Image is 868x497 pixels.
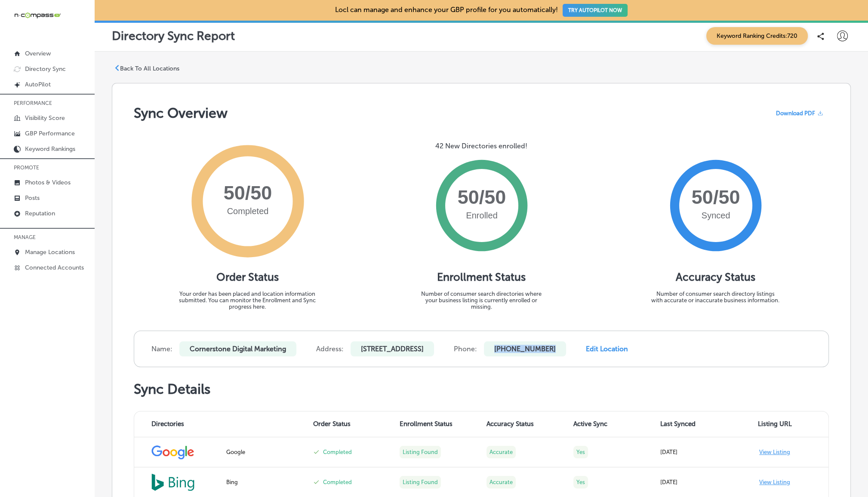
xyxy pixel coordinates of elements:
[759,479,790,485] a: View Listing
[481,411,568,437] th: Accuracy Status
[586,345,628,353] a: Edit Location
[151,345,172,353] label: Name:
[573,476,588,488] label: Yes
[776,110,815,117] span: Download PDF
[655,437,742,467] td: [DATE]
[568,411,655,437] th: Active Sync
[120,65,179,72] p: Back To All Locations
[151,473,194,491] img: bing_Jjgns0f.png
[25,248,75,256] p: Manage Locations
[435,142,527,150] p: 42 New Directories enrolled!
[484,341,566,356] p: [PHONE_NUMBER]
[742,411,828,437] th: Listing URL
[114,65,179,73] a: Back To All Locations
[25,81,51,88] p: AutoPilot
[437,270,526,284] h1: Enrollment Status
[486,476,516,488] label: Accurate
[323,479,352,485] label: Completed
[25,145,75,153] p: Keyword Rankings
[134,105,228,121] h1: Sync Overview
[573,446,588,458] label: Yes
[454,345,477,353] label: Phone:
[351,341,434,356] p: [STREET_ADDRESS]
[14,11,61,19] img: 660ab0bf-5cc7-4cb8-ba1c-48b5ae0f18e60NCTV_CLogo_TV_Black_-500x88.png
[151,444,194,460] img: google.png
[308,411,395,437] th: Order Status
[134,381,829,397] h1: Sync Details
[25,114,65,122] p: Visibility Score
[216,270,279,284] h1: Order Status
[563,4,628,17] button: TRY AUTOPILOT NOW
[25,50,51,57] p: Overview
[226,449,303,455] div: Google
[417,291,546,310] p: Number of consumer search directories where your business listing is currently enrolled or missing.
[394,411,481,437] th: Enrollment Status
[172,291,323,310] p: Your order has been placed and location information submitted. You can monitor the Enrollment and...
[25,210,55,217] p: Reputation
[25,194,40,202] p: Posts
[655,411,742,437] th: Last Synced
[179,341,296,356] p: Cornerstone Digital Marketing
[112,29,235,43] p: Directory Sync Report
[25,65,66,73] p: Directory Sync
[25,264,84,271] p: Connected Accounts
[134,411,221,437] th: Directories
[226,479,303,485] div: Bing
[676,270,755,284] h1: Accuracy Status
[400,446,441,458] label: Listing Found
[400,476,441,488] label: Listing Found
[759,449,790,455] a: View Listing
[316,345,344,353] label: Address:
[323,449,352,455] label: Completed
[25,130,75,137] p: GBP Performance
[486,446,516,458] label: Accurate
[651,291,780,304] p: Number of consumer search directory listings with accurate or inaccurate business information.
[706,27,808,45] span: Keyword Ranking Credits: 720
[25,179,71,186] p: Photos & Videos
